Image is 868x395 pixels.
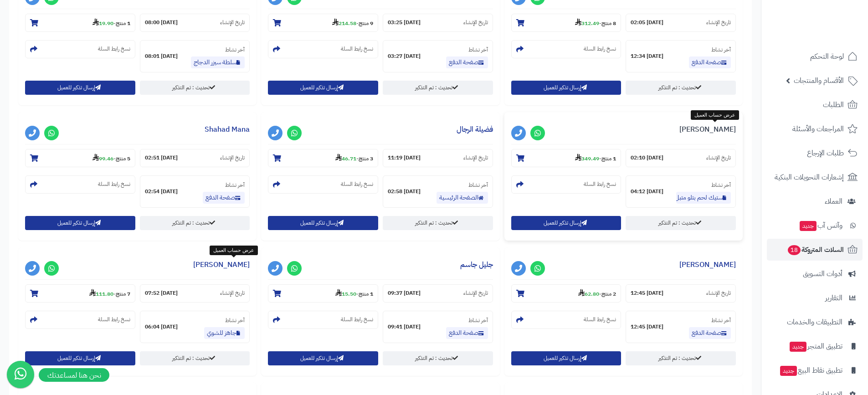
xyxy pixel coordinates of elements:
small: نسخ رابط السلة [341,180,373,188]
div: عرض حساب العميل [210,246,258,256]
small: تاريخ الإنشاء [463,19,488,26]
a: سلطة سيزر الدجاج [191,56,245,68]
small: نسخ رابط السلة [584,45,616,53]
button: إرسال تذكير للعميل [25,351,135,365]
a: [PERSON_NAME] [679,124,736,135]
strong: 62.80 [578,290,599,298]
a: صفحة الدفع [446,327,488,339]
small: نسخ رابط السلة [98,45,130,53]
strong: 1 منتج [601,154,616,163]
a: العملاء [767,190,863,212]
small: نسخ رابط السلة [98,316,130,323]
strong: [DATE] 12:45 [631,289,663,297]
a: تحديث : تم التذكير [626,81,736,95]
small: - [578,289,616,298]
section: نسخ رابط السلة [25,40,135,58]
section: 3 منتج-46.71 [268,149,378,167]
strong: 3 منتج [359,154,373,163]
small: آخر نشاط [225,181,245,189]
small: - [89,289,130,298]
strong: 7 منتج [116,290,130,298]
small: تاريخ الإنشاء [706,289,731,297]
a: المراجعات والأسئلة [767,118,863,140]
small: نسخ رابط السلة [341,316,373,323]
span: طلبات الإرجاع [807,147,844,159]
small: تاريخ الإنشاء [463,289,488,297]
a: إشعارات التحويلات البنكية [767,166,863,188]
small: آخر نشاط [711,181,731,189]
span: تطبيق نقاط البيع [779,364,842,377]
a: الطلبات [767,94,863,116]
section: 1 منتج-19.90 [25,14,135,32]
section: 1 منتج-15.50 [268,284,378,303]
strong: [DATE] 07:52 [145,289,178,297]
strong: [DATE] 11:19 [388,154,421,162]
strong: [DATE] 02:10 [631,154,663,162]
strong: 19.90 [92,19,113,27]
a: لوحة التحكم [767,46,863,67]
small: تاريخ الإنشاء [706,19,731,26]
strong: [DATE] 02:51 [145,154,178,162]
a: [PERSON_NAME] [193,259,250,270]
span: إشعارات التحويلات البنكية [775,171,844,184]
strong: 2 منتج [601,290,616,298]
a: تحديث : تم التذكير [140,216,250,230]
strong: 111.80 [89,290,113,298]
small: آخر نشاط [468,46,488,54]
small: نسخ رابط السلة [98,180,130,188]
strong: 1 منتج [359,290,373,298]
strong: 9 منتج [359,19,373,27]
small: آخر نشاط [468,181,488,189]
small: - [575,18,616,27]
a: Shahad Mana [205,124,250,135]
a: تحديث : تم التذكير [383,351,493,365]
a: صفحة الدفع [689,327,731,339]
a: تحديث : تم التذكير [140,81,250,95]
small: آخر نشاط [225,46,245,54]
button: إرسال تذكير للعميل [25,81,135,95]
strong: [DATE] 09:37 [388,289,421,297]
a: تحديث : تم التذكير [383,81,493,95]
button: إرسال تذكير للعميل [511,81,621,95]
a: طلبات الإرجاع [767,142,863,164]
a: ستيك لحم بتلو متبل [676,192,731,204]
small: - [92,154,130,163]
a: تحديث : تم التذكير [626,351,736,365]
strong: 99.46 [92,154,113,163]
strong: [DATE] 12:45 [631,323,663,331]
a: تطبيق نقاط البيعجديد [767,359,863,381]
button: إرسال تذكير للعميل [268,351,378,365]
a: [PERSON_NAME] [679,259,736,270]
a: السلات المتروكة18 [767,239,863,261]
a: فضيلة الرجال [457,124,493,135]
section: 5 منتج-99.46 [25,149,135,167]
strong: [DATE] 06:04 [145,323,178,331]
small: - [335,154,373,163]
div: عرض حساب العميل [691,110,739,120]
section: نسخ رابط السلة [511,311,621,329]
small: نسخ رابط السلة [584,180,616,188]
strong: 1 منتج [116,19,130,27]
strong: [DATE] 03:25 [388,19,421,26]
strong: [DATE] 02:58 [388,188,421,195]
a: تحديث : تم التذكير [626,216,736,230]
section: نسخ رابط السلة [25,175,135,194]
span: العملاء [825,195,842,208]
section: 1 منتج-349.49 [511,149,621,167]
small: نسخ رابط السلة [341,45,373,53]
strong: 349.49 [575,154,599,163]
a: تحديث : تم التذكير [383,216,493,230]
span: أدوات التسويق [803,267,842,280]
a: الصفحة الرئيسية [437,192,488,204]
strong: [DATE] 04:12 [631,188,663,195]
strong: 5 منتج [116,154,130,163]
small: تاريخ الإنشاء [220,289,245,297]
span: جديد [800,221,817,231]
small: - [92,18,130,27]
span: جديد [790,342,806,352]
section: 8 منتج-312.49 [511,14,621,32]
section: نسخ رابط السلة [268,40,378,58]
a: وآتس آبجديد [767,215,863,236]
strong: 8 منتج [601,19,616,27]
span: وآتس آب [799,219,842,232]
